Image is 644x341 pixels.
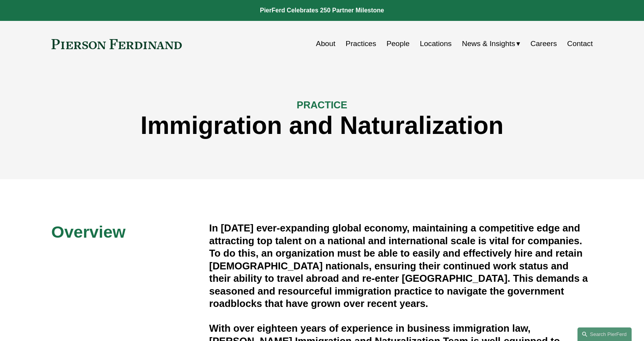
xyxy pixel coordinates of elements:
h1: Immigration and Naturalization [51,111,593,140]
a: Contact [567,36,593,51]
a: People [386,36,410,51]
span: News & Insights [462,37,515,51]
a: Search this site [577,327,632,341]
span: Overview [51,223,126,241]
a: Locations [420,36,452,51]
a: About [316,36,335,51]
a: Practices [346,36,376,51]
a: folder dropdown [462,36,520,51]
span: PRACTICE [297,99,347,110]
h4: In [DATE] ever-expanding global economy, maintaining a competitive edge and attracting top talent... [209,222,593,310]
a: Careers [530,36,557,51]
